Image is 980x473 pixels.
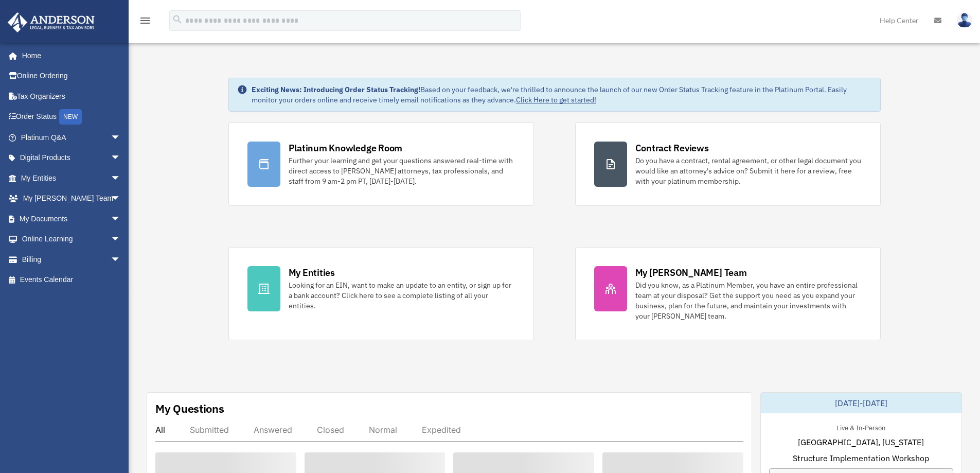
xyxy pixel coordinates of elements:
img: Anderson Advisors Platinum Portal [5,12,98,32]
span: arrow_drop_down [111,229,131,250]
a: Online Ordering [7,66,136,86]
span: arrow_drop_down [111,208,131,230]
a: My Documentsarrow_drop_down [7,208,136,229]
a: Digital Productsarrow_drop_down [7,148,136,168]
a: Billingarrow_drop_down [7,249,136,270]
span: arrow_drop_down [111,188,131,209]
img: User Pic [957,13,972,28]
a: Tax Organizers [7,86,136,107]
div: [DATE]-[DATE] [761,393,961,413]
div: My [PERSON_NAME] Team [635,266,747,279]
div: Submitted [190,425,229,435]
div: Do you have a contract, rental agreement, or other legal document you would like an attorney's ad... [635,155,862,186]
div: Contract Reviews [635,142,709,154]
div: My Questions [155,401,224,416]
a: My [PERSON_NAME] Teamarrow_drop_down [7,188,136,209]
span: arrow_drop_down [111,249,131,270]
a: Events Calendar [7,270,136,290]
span: arrow_drop_down [111,168,131,189]
div: Live & In-Person [828,422,894,432]
a: Home [7,45,131,66]
a: Online Learningarrow_drop_down [7,229,136,250]
div: NEW [59,109,82,125]
div: Normal [369,425,397,435]
span: Structure Implementation Workshop [793,452,929,464]
a: Contract Reviews Do you have a contract, rental agreement, or other legal document you would like... [575,122,881,206]
div: My Entities [289,266,335,279]
span: [GEOGRAPHIC_DATA], [US_STATE] [798,436,924,448]
a: Platinum Knowledge Room Further your learning and get your questions answered real-time with dire... [228,122,534,206]
a: menu [139,18,151,27]
div: Answered [254,425,292,435]
a: Order StatusNEW [7,107,136,128]
div: Further your learning and get your questions answered real-time with direct access to [PERSON_NAM... [289,155,515,186]
i: menu [139,14,151,27]
div: Based on your feedback, we're thrilled to announce the launch of our new Order Status Tracking fe... [252,84,872,105]
strong: Exciting News: Introducing Order Status Tracking! [252,85,420,94]
div: Closed [317,425,344,435]
a: My Entitiesarrow_drop_down [7,168,136,188]
div: Did you know, as a Platinum Member, you have an entire professional team at your disposal? Get th... [635,280,862,321]
span: arrow_drop_down [111,127,131,148]
div: Looking for an EIN, want to make an update to an entity, or sign up for a bank account? Click her... [289,280,515,311]
div: Platinum Knowledge Room [289,142,403,154]
a: Click Here to get started! [516,95,596,104]
div: Expedited [422,425,461,435]
i: search [172,14,183,25]
a: Platinum Q&Aarrow_drop_down [7,127,136,148]
div: All [155,425,165,435]
a: My Entities Looking for an EIN, want to make an update to an entity, or sign up for a bank accoun... [228,247,534,340]
a: My [PERSON_NAME] Team Did you know, as a Platinum Member, you have an entire professional team at... [575,247,881,340]
span: arrow_drop_down [111,148,131,169]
